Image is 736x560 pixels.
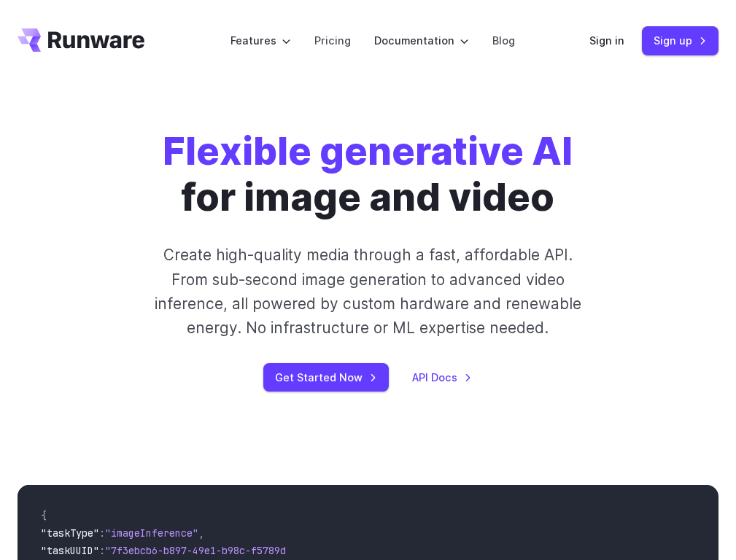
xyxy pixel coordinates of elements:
[163,128,573,219] h1: for image and video
[263,363,389,392] a: Get Started Now
[642,26,718,55] a: Sign up
[374,32,469,49] label: Documentation
[144,243,592,340] p: Create high-quality media through a fast, affordable API. From sub-second image generation to adv...
[589,32,624,49] a: Sign in
[18,28,144,52] a: Go to /
[412,369,472,386] a: API Docs
[105,544,327,557] span: "7f3ebcb6-b897-49e1-b98c-f5789d2d40d7"
[105,526,198,540] span: "imageInference"
[231,32,291,49] label: Features
[41,509,47,522] span: {
[163,128,573,174] strong: Flexible generative AI
[41,544,99,557] span: "taskUUID"
[99,526,105,540] span: :
[314,32,351,49] a: Pricing
[492,32,515,49] a: Blog
[198,526,204,540] span: ,
[99,544,105,557] span: :
[41,526,99,540] span: "taskType"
